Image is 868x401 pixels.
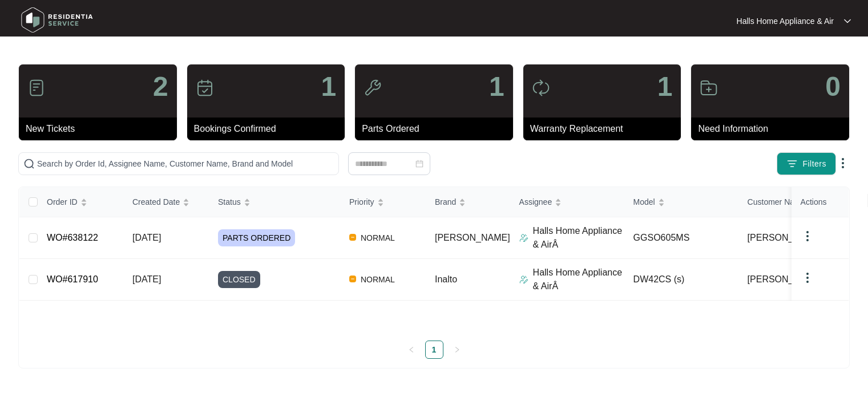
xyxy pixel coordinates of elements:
p: Warranty Replacement [530,122,681,136]
input: Search by Order Id, Assignee Name, Customer Name, Brand and Model [37,157,334,170]
span: [DATE] [132,274,161,284]
span: [PERSON_NAME] [748,231,823,245]
th: Model [624,187,738,217]
td: DW42CS (s) [624,259,738,301]
li: Previous Page [402,341,421,359]
span: [PERSON_NAME] [748,273,823,286]
img: residentia service logo [17,3,97,37]
img: Vercel Logo [349,276,356,282]
img: Assigner Icon [519,275,528,284]
p: Halls Home Appliance & AirÂ [533,224,624,252]
p: Bookings Confirmed [194,122,345,136]
span: Created Date [132,196,180,208]
img: Vercel Logo [349,234,356,241]
span: Brand [435,196,456,208]
p: 1 [321,73,336,100]
th: Customer Name [738,187,853,217]
img: dropdown arrow [836,156,850,170]
a: WO#617910 [47,274,98,284]
img: icon [27,79,46,97]
img: Assigner Icon [519,233,528,242]
p: Halls Home Appliance & Air [737,15,834,27]
p: 1 [489,73,504,100]
span: PARTS ORDERED [218,229,295,246]
th: Actions [792,187,849,217]
p: Need Information [698,122,849,136]
span: Status [218,196,241,208]
span: [DATE] [132,233,161,242]
button: left [402,341,421,359]
img: dropdown arrow [801,229,814,243]
p: Halls Home Appliance & AirÂ [533,266,624,293]
span: Inalto [435,274,457,284]
img: icon [532,79,550,97]
li: 1 [425,341,443,359]
p: 2 [153,73,168,100]
span: NORMAL [356,273,399,286]
span: Assignee [519,196,552,208]
img: icon [700,79,718,97]
th: Created Date [123,187,209,217]
a: WO#638122 [47,233,98,242]
span: NORMAL [356,231,399,245]
p: 1 [657,73,673,100]
p: 0 [825,73,841,100]
img: icon [364,79,382,97]
img: search-icon [23,158,35,169]
a: 1 [426,341,443,358]
th: Brand [426,187,510,217]
th: Assignee [510,187,624,217]
p: Parts Ordered [362,122,513,136]
button: right [448,341,466,359]
th: Order ID [38,187,123,217]
p: New Tickets [26,122,177,136]
span: Model [633,196,655,208]
img: filter icon [786,158,798,169]
img: dropdown arrow [844,18,851,24]
span: right [454,346,461,353]
span: Priority [349,196,374,208]
span: Customer Name [748,196,806,208]
img: dropdown arrow [801,271,814,285]
button: filter iconFilters [777,152,836,175]
span: Order ID [47,196,78,208]
span: Filters [802,158,826,170]
span: [PERSON_NAME] [435,233,510,242]
span: CLOSED [218,271,260,288]
li: Next Page [448,341,466,359]
th: Status [209,187,340,217]
th: Priority [340,187,426,217]
img: icon [196,79,214,97]
td: GGSO605MS [624,217,738,259]
span: left [408,346,415,353]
